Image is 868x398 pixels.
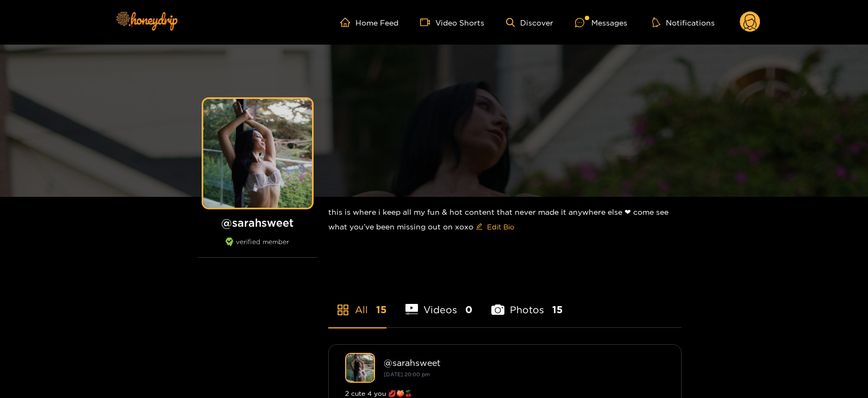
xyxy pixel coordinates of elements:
span: edit [476,223,483,231]
span: 15 [552,303,563,316]
div: Messages [575,16,627,29]
button: Notifications [649,17,718,28]
span: 15 [376,303,386,316]
div: this is where i keep all my fun & hot content that never made it anywhere else ❤︎︎ come see what ... [328,197,682,244]
small: [DATE] 20:00 pm [384,371,430,377]
li: Photos [491,278,563,327]
li: All [328,278,386,327]
a: Discover [506,18,553,27]
span: 0 [465,303,472,316]
img: sarahsweet [345,353,375,383]
span: home [340,17,355,27]
li: Videos [405,278,473,327]
button: editEdit Bio [473,218,516,235]
span: appstore [336,303,349,316]
a: Video Shorts [420,17,484,27]
span: video-camera [420,17,435,27]
div: verified member [198,238,317,258]
div: @ sarahsweet [384,358,665,368]
a: Home Feed [340,17,398,27]
h1: @ sarahsweet [198,216,317,229]
span: Edit Bio [487,221,514,232]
